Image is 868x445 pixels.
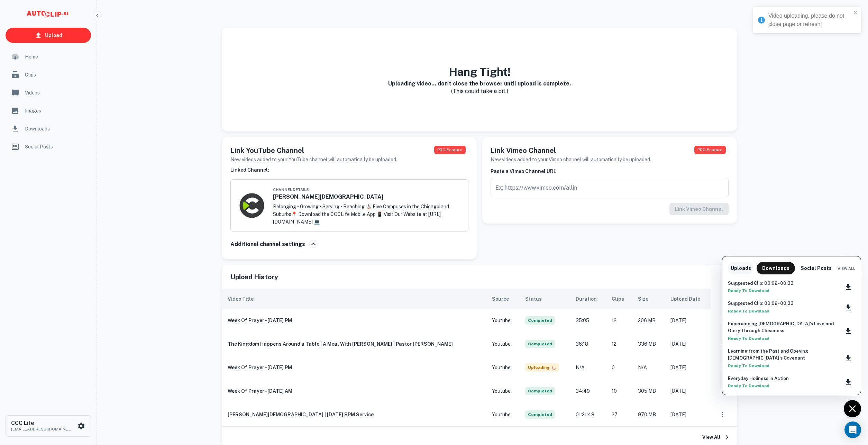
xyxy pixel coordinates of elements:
[853,10,858,16] button: close
[728,300,794,307] a: Suggested Clip: 00:02 - 00:33
[844,421,861,438] div: Open Intercom Messenger
[728,280,794,287] a: Suggested Clip: 00:02 - 00:33
[768,12,851,28] div: Video uploading, please do not close page or refresh!
[728,348,836,362] a: Learning from the Past and Obeying [DEMOGRAPHIC_DATA]'s Covenant
[728,288,769,293] strong: Ready to Download
[728,320,836,335] a: Experiencing [DEMOGRAPHIC_DATA]'s Love and Glory Through Closeness
[841,325,855,337] button: Download clip
[838,266,855,271] span: View All
[841,376,855,389] button: Download clip
[798,262,834,274] button: Social Posts
[728,262,754,274] button: Uploads
[728,383,769,388] strong: Ready to Download
[728,336,769,341] strong: Ready to Download
[728,309,769,314] strong: Ready to Download
[728,363,769,368] strong: Ready to Download
[838,265,855,271] a: View All
[757,262,795,274] button: Downloads
[841,301,855,314] button: Download clip
[841,352,855,365] button: Download clip
[728,375,789,382] a: Everyday Holiness in Action
[841,281,855,293] button: Download clip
